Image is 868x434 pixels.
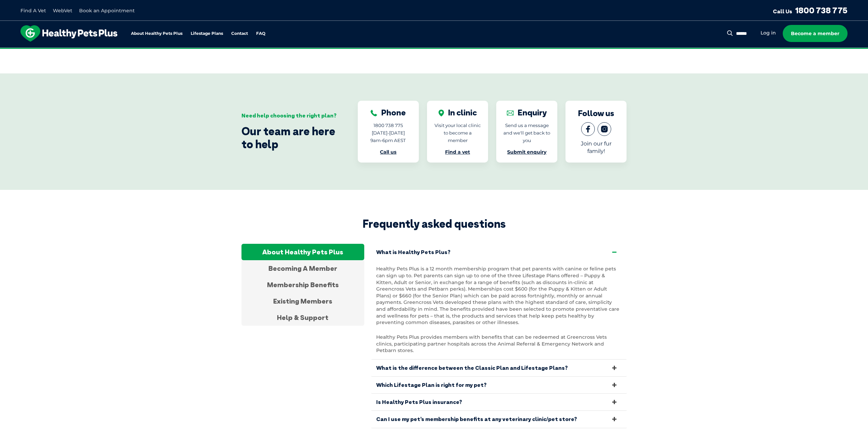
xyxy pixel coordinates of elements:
div: Our team are here to help [241,125,337,151]
a: About Healthy Pets Plus [131,31,182,36]
span: Call Us [773,8,792,15]
a: Is Healthy Pets Plus insurance? [371,394,627,410]
div: About Healthy Pets Plus [241,244,364,260]
div: Membership Benefits [241,277,364,293]
span: 9am-6pm AEST [370,138,406,143]
span: 1800 738 775 [373,123,403,128]
button: Search [726,30,734,37]
div: Phone [370,108,406,117]
a: Lifestage Plans [191,31,223,36]
a: Find A Vet [20,8,46,14]
div: Follow us [578,108,614,118]
span: Proactive, preventative wellness program designed to keep your pet healthier and happier for longer [307,48,561,54]
a: Which Lifestage Plan is right for my pet? [371,377,627,393]
span: Send us a message and we'll get back to you [503,123,550,143]
a: Log in [761,30,776,36]
div: Becoming A Member [241,260,364,277]
p: Healthy Pets Plus is a 12 month membership program that pet parents with canine or feline pets ca... [376,266,622,326]
a: Contact [231,31,248,36]
a: What is Healthy Pets Plus? [371,244,627,261]
img: Phone [370,110,377,116]
span: [DATE]-[DATE] [372,130,405,136]
div: Existing Members [241,293,364,309]
div: Help & Support [241,309,364,326]
img: hpp-logo [20,25,117,42]
a: WebVet [53,8,72,14]
a: Submit enquiry [507,149,546,155]
p: Join our fur family! [572,140,620,155]
div: Enquiry [507,108,547,117]
span: Visit your local clinic to become a member [435,123,481,143]
img: Enquiry [507,110,514,116]
a: Become a member [783,25,848,42]
a: Book an Appointment [79,8,135,14]
a: What is the difference between the Classic Plan and Lifestage Plans? [371,360,627,376]
div: In clinic [438,108,477,117]
a: Call us [380,149,396,155]
h2: Frequently asked questions [241,217,627,230]
a: FAQ [256,31,265,36]
div: Need help choosing the right plan? [241,112,337,119]
img: In clinic [438,110,444,116]
a: Call Us1800 738 775 [773,5,848,15]
p: Healthy Pets Plus provides members with benefits that can be redeemed at Greencross Vets clinics,... [376,334,622,354]
a: Can I use my pet’s membership benefits at any veterinary clinic/pet store? [371,411,627,428]
a: Find a vet [445,149,470,155]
